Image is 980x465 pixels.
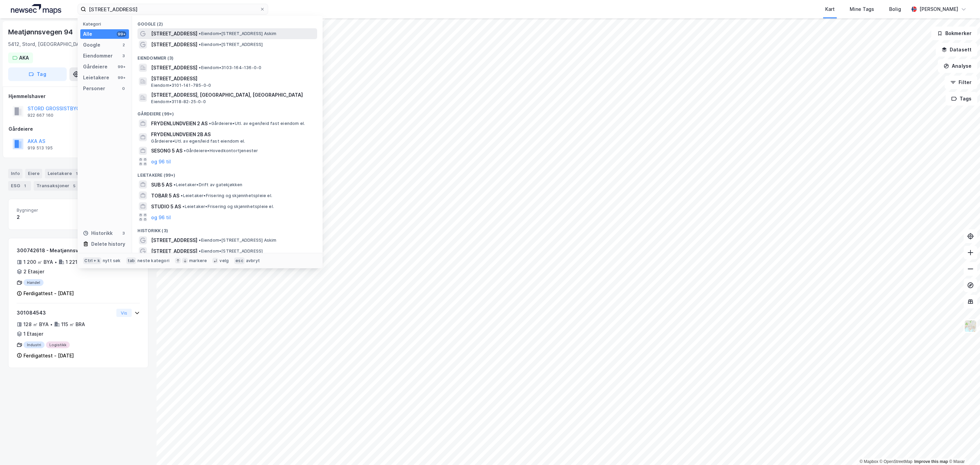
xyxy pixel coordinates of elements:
span: Leietaker • Drift av gatekjøkken [174,182,242,188]
span: Leietaker • Frisering og skjønnhetspleie el. [182,204,274,209]
div: 99+ [117,64,126,69]
span: • [199,42,201,47]
div: 99+ [117,75,126,80]
span: SESONG 5 AS [151,147,182,155]
span: • [199,238,201,243]
span: • [199,248,201,254]
span: • [181,193,183,198]
div: nytt søk [103,258,121,263]
div: 0 [121,86,126,91]
div: 301084543 [17,309,114,317]
div: [PERSON_NAME] [919,5,958,13]
img: Z [964,320,977,333]
span: Gårdeiere • Hovedkontortjenester [184,148,258,154]
div: 2 Etasjer [23,268,44,276]
div: 128 ㎡ BYA [23,320,49,328]
span: [STREET_ADDRESS], [GEOGRAPHIC_DATA], [GEOGRAPHIC_DATA] [151,91,314,99]
span: SUB 5 AS [151,181,172,189]
div: avbryt [246,258,260,263]
div: Ferdigattest - [DATE] [23,289,74,298]
div: Historikk (3) [132,223,323,235]
button: Datasett [936,43,977,57]
span: [STREET_ADDRESS] [151,75,314,83]
div: 919 513 195 [28,145,53,151]
div: 99+ [117,31,126,37]
div: 1 Etasjer [23,330,43,338]
span: [STREET_ADDRESS] [151,41,197,49]
div: Mine Tags [850,5,874,13]
div: Eiendommer (3) [132,50,323,62]
div: Historikk [83,229,113,237]
span: FRYDENLUNDVEIEN 2B AS [151,130,314,139]
span: • [199,65,201,70]
span: Eiendom • [STREET_ADDRESS] Askim [199,238,276,243]
div: 3 [121,53,126,59]
button: Analyse [938,59,977,73]
button: Bokmerker [931,27,977,40]
div: Chat Widget [946,432,980,465]
div: Kategori [83,21,129,27]
span: • [182,204,184,209]
span: Eiendom • 3118-82-25-0-0 [151,99,206,105]
div: Transaksjoner [34,181,80,191]
span: [STREET_ADDRESS] [151,64,197,72]
button: Vis [116,309,132,317]
span: Eiendom • 3101-141-785-0-0 [151,83,211,88]
input: Søk på adresse, matrikkel, gårdeiere, leietakere eller personer [86,4,260,14]
div: Bolig [889,5,901,13]
div: Leietakere [83,74,109,82]
div: 1 [21,182,28,189]
div: 5 [71,182,78,189]
a: OpenStreetMap [880,459,913,464]
div: Leietakere [45,169,83,178]
div: 2 [17,213,76,221]
span: • [209,121,211,126]
div: Leietakere (99+) [132,167,323,179]
div: tab [126,257,136,264]
span: Gårdeiere • Utl. av egen/leid fast eiendom el. [209,121,305,126]
button: Tag [8,67,67,81]
span: • [184,148,186,153]
div: Delete history [91,240,125,248]
div: Personer [83,84,105,93]
div: 115 ㎡ BRA [61,320,85,328]
div: esc [234,257,245,264]
a: Mapbox [860,459,878,464]
span: [STREET_ADDRESS] [151,30,197,38]
button: og 96 til [151,158,171,166]
span: Bygninger [17,207,76,213]
span: • [199,31,201,36]
div: Google (2) [132,16,323,28]
div: Gårdeiere (99+) [132,106,323,118]
div: Meatjønnsvegen 94 [8,27,74,37]
div: velg [219,258,229,263]
span: TOBAR 5 AS [151,192,179,200]
div: Gårdeiere [9,125,148,133]
div: • [54,259,57,265]
span: Eiendom • [STREET_ADDRESS] [199,42,263,47]
span: Eiendom • [STREET_ADDRESS] Askim [199,31,276,36]
div: • [50,322,53,327]
div: 3 [121,230,126,236]
span: Gårdeiere • Utl. av egen/leid fast eiendom el. [151,139,245,144]
div: 1 221 ㎡ BRA [66,258,94,266]
button: Tags [946,92,977,106]
div: Alle [83,30,92,38]
img: logo.a4113a55bc3d86da70a041830d287a7e.svg [11,4,61,14]
div: Ctrl + k [83,257,101,264]
div: Kart [825,5,835,13]
div: 1 200 ㎡ BYA [23,258,53,266]
div: Eiendommer [83,52,113,60]
div: Ferdigattest - [DATE] [23,352,74,360]
span: Eiendom • 3103-164-136-0-0 [199,65,261,70]
div: 922 667 160 [28,113,53,118]
span: STUDIO 5 AS [151,203,181,211]
span: FRYDENLUNDVEIEN 2 AS [151,119,208,128]
a: Improve this map [914,459,948,464]
div: 5412, Stord, [GEOGRAPHIC_DATA] [8,40,87,48]
div: AKA [19,54,29,62]
div: Eiere [25,169,42,178]
div: 2 [121,42,126,48]
span: [STREET_ADDRESS] [151,236,197,244]
div: Google [83,41,100,49]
